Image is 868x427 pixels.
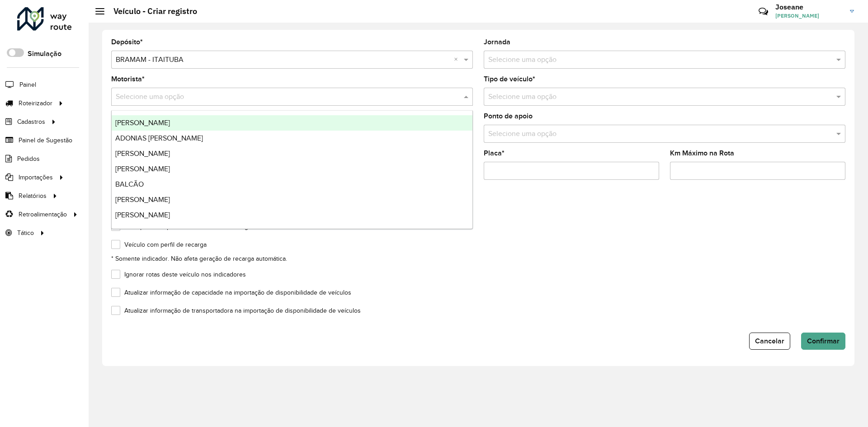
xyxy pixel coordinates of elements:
button: Cancelar [749,333,790,350]
button: Confirmar [801,333,845,350]
label: Jornada [484,37,510,47]
span: Cadastros [17,117,45,127]
span: Confirmar [807,337,840,345]
label: Depósito [111,37,143,47]
span: Roteirizador [19,99,52,108]
label: Placa [484,148,505,159]
label: Atualizar informação de transportadora na importação de disponibilidade de veículos [111,306,361,315]
span: [PERSON_NAME] [775,12,843,20]
span: Clear all [454,54,462,65]
label: Simulação [28,48,61,59]
span: Relatórios [19,191,47,201]
h3: Joseane [775,3,843,11]
label: Motorista [111,74,145,84]
label: Ponto de apoio [484,111,533,122]
label: Tipo de veículo [484,74,535,84]
span: [PERSON_NAME] [115,165,170,173]
small: * Somente indicador. Não afeta geração de recarga automática. [111,255,287,262]
ng-dropdown-panel: Options list [111,110,473,229]
span: BALCÃO [115,180,144,188]
label: Veículo com perfil de recarga [111,240,207,249]
span: [PERSON_NAME] [115,211,170,219]
label: Atualizar informação de capacidade na importação de disponibilidade de veículos [111,288,351,297]
label: Km Máximo na Rota [670,148,734,159]
span: [PERSON_NAME] [115,196,170,203]
h2: Veículo - Criar registro [104,6,197,16]
span: Importações [19,173,53,182]
span: [PERSON_NAME] [115,150,170,157]
label: Ignorar rotas deste veículo nos indicadores [111,270,246,279]
span: Cancelar [755,337,784,345]
span: Painel de Sugestão [19,136,72,145]
span: Painel [19,80,36,89]
span: Retroalimentação [19,210,67,219]
span: ADONIAS [PERSON_NAME] [115,134,203,142]
span: Tático [17,228,34,238]
span: [PERSON_NAME] [115,119,170,127]
a: Contato Rápido [754,2,773,21]
span: Pedidos [17,154,40,164]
